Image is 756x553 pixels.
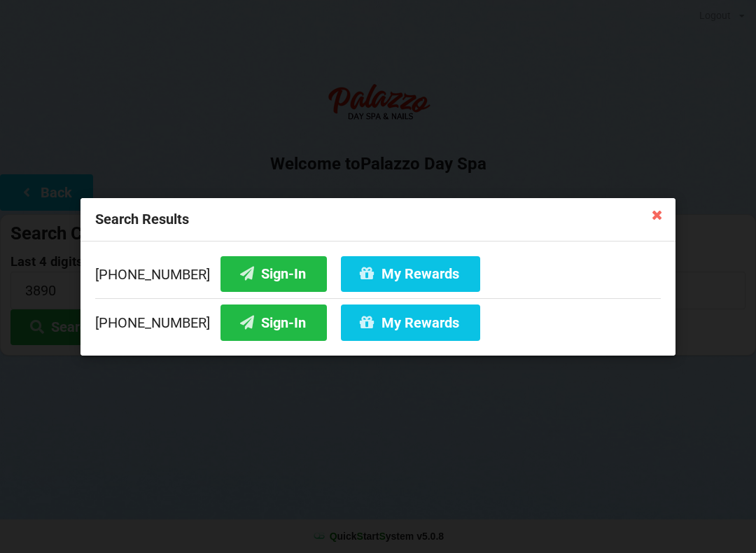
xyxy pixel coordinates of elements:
button: Sign-In [220,304,327,340]
button: My Rewards [341,255,480,291]
div: [PHONE_NUMBER] [95,297,661,340]
div: Search Results [80,198,675,241]
div: [PHONE_NUMBER] [95,255,661,297]
button: My Rewards [341,304,480,340]
button: Sign-In [220,255,327,291]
